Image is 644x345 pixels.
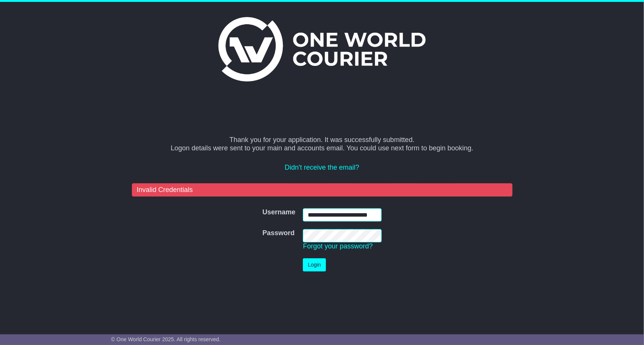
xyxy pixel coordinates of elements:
[218,17,425,81] img: One World
[262,208,295,217] label: Username
[303,242,373,250] a: Forgot your password?
[303,258,326,272] button: Login
[171,136,473,152] span: Thank you for your application. It was successfully submitted. Logon details were sent to your ma...
[262,229,295,237] label: Password
[285,164,359,171] a: Didn't receive the email?
[111,336,221,342] span: © One World Courier 2025. All rights reserved.
[132,183,512,197] div: Invalid Credentials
